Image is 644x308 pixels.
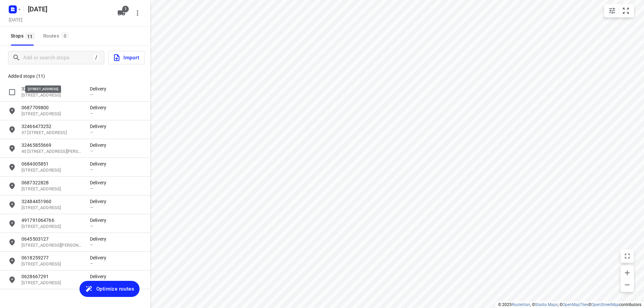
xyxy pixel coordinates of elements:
[21,148,83,155] p: 40 Koningin Louisa-Marialaan, 3970, Leopoldsburg, BE
[90,123,110,130] p: Delivery
[604,4,634,17] div: small contained button group
[90,242,93,247] span: —
[21,224,83,230] p: [STREET_ADDRESS]
[90,273,110,280] p: Delivery
[61,32,69,39] span: 0
[79,281,140,297] button: Optimize routes
[21,130,83,136] p: 37 Koning Albertlaan, 3620, Lanaken, BE
[21,85,83,92] p: 32465912483
[6,16,25,23] h5: Project date
[619,4,633,17] button: Fit zoom
[93,54,100,61] div: /
[25,4,112,14] h5: Rename
[90,254,110,261] p: Delivery
[21,273,83,280] p: 0628667291
[90,205,93,210] span: —
[104,51,145,64] a: Import
[23,53,93,63] input: Add or search stops
[90,130,93,135] span: —
[21,261,83,267] p: 95 Teniersstraat, 6165 XD, Geleen, NL
[21,236,83,242] p: 0645503127
[90,217,110,224] p: Delivery
[90,161,110,167] p: Delivery
[113,53,139,62] span: Import
[108,51,145,64] button: Import
[21,242,83,249] p: 49 Jacob van Maerlantstraat, 6416 TW, Heerlen, NL
[8,72,142,80] p: Added stops (11)
[21,254,83,261] p: 0618259277
[90,280,93,285] span: —
[605,4,619,17] button: Map settings
[90,186,93,191] span: —
[21,161,83,167] p: 0684005851
[90,224,93,229] span: —
[90,167,93,172] span: —
[90,261,93,266] span: —
[90,179,110,186] p: Delivery
[90,104,110,111] p: Delivery
[21,92,83,99] p: [STREET_ADDRESS]
[21,167,83,174] p: 9 Turfweg, 5504 RL, Veldhoven, NL
[90,85,110,92] p: Delivery
[512,302,530,307] a: Routetitan
[498,302,641,307] li: © 2025 , © , © © contributors
[90,148,93,153] span: —
[21,142,83,148] p: 32465855669
[131,6,144,20] button: More
[21,111,83,117] p: 19 Talmastraat, 5344 GC, Oss, NL
[591,302,619,307] a: OpenStreetMap
[90,111,93,116] span: —
[90,92,93,97] span: —
[115,6,128,20] button: 1
[21,123,83,130] p: 32466473252
[562,302,588,307] a: OpenMapTiles
[21,280,83,286] p: 29 Gelrestraat, 5995 XJ, Kessel, NL
[90,236,110,242] p: Delivery
[122,6,129,12] span: 1
[21,205,83,211] p: [STREET_ADDRESS]
[21,217,83,224] p: 491791064766
[21,186,83,192] p: 2c Pepinusbrug, 6102 RJ, Echt, NL
[25,33,35,40] span: 11
[5,85,19,99] span: Select
[43,32,71,40] div: Routes
[21,104,83,111] p: 0687709800
[90,142,110,148] p: Delivery
[535,302,558,307] a: Stadia Maps
[11,32,37,40] span: Stops
[21,179,83,186] p: 0687322828
[90,198,110,205] p: Delivery
[96,285,134,293] span: Optimize routes
[21,198,83,205] p: 32484451960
